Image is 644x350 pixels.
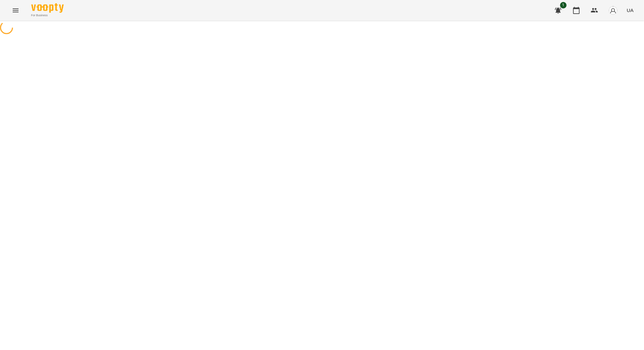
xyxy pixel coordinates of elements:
button: Menu [8,3,23,18]
button: UA [624,4,636,16]
img: avatar_s.png [609,6,618,15]
span: UA [627,7,634,14]
img: Voopty Logo [31,3,64,13]
span: For Business [31,13,64,18]
span: 1 [560,2,567,8]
